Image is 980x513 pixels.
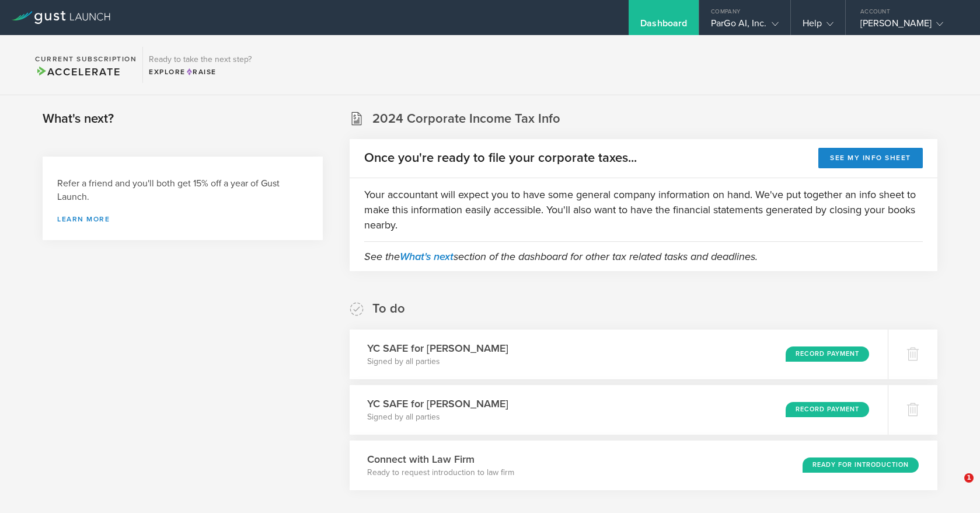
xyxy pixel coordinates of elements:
[149,67,252,77] div: Explore
[367,396,508,411] h3: YC SAFE for [PERSON_NAME]
[350,385,888,435] div: YC SAFE for [PERSON_NAME]Signed by all partiesRecord Payment
[640,18,687,35] div: Dashboard
[786,402,869,417] div: Record Payment
[350,330,888,379] div: YC SAFE for [PERSON_NAME]Signed by all partiesRecord Payment
[186,68,217,76] span: Raise
[786,346,869,362] div: Record Payment
[142,47,257,83] div: Ready to take the next step?ExploreRaise
[940,473,968,501] iframe: Intercom live chat
[367,356,508,368] p: Signed by all parties
[367,341,508,356] h3: YC SAFE for [PERSON_NAME]
[803,18,833,35] div: Help
[367,411,508,423] p: Signed by all parties
[372,110,560,127] h2: 2024 Corporate Income Tax Info
[364,250,758,263] em: See the section of the dashboard for other tax related tasks and deadlines.
[350,441,937,490] div: Connect with Law FirmReady to request introduction to law firmReady for Introduction
[367,467,514,479] p: Ready to request introduction to law firm
[372,300,405,317] h2: To do
[57,216,308,223] a: Learn more
[364,150,637,167] h2: Once you're ready to file your corporate taxes...
[711,18,778,35] div: ParGo AI, Inc.
[860,18,960,35] div: [PERSON_NAME]
[400,250,454,263] a: What's next
[803,457,919,473] div: Ready for Introduction
[57,177,308,204] h3: Refer a friend and you'll both get 15% off a year of Gust Launch.
[364,187,923,233] p: Your accountant will expect you to have some general company information on hand. We've put toget...
[43,110,114,127] h2: What's next?
[35,65,120,78] span: Accelerate
[149,56,252,64] h3: Ready to take the next step?
[818,148,923,168] button: See my info sheet
[367,452,514,467] h3: Connect with Law Firm
[35,56,137,63] h2: Current Subscription
[964,473,974,483] span: 1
